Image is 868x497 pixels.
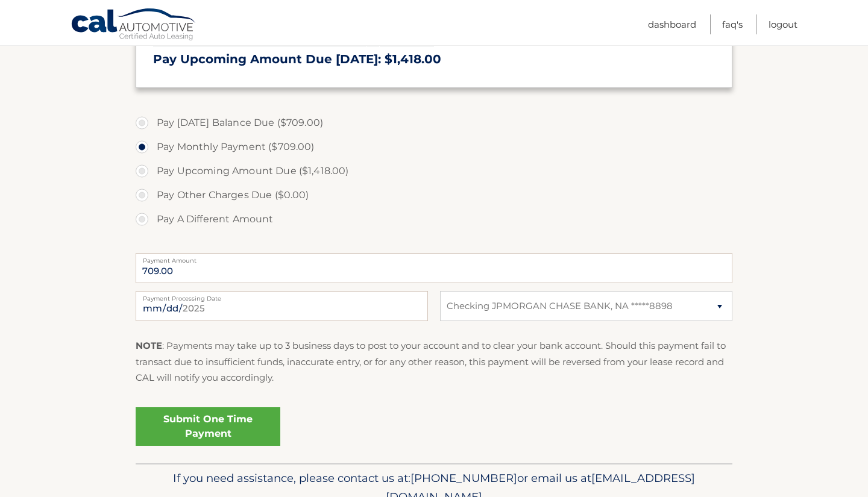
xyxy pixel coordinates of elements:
[136,135,732,159] label: Pay Monthly Payment ($709.00)
[136,338,732,386] p: : Payments may take up to 3 business days to post to your account and to clear your bank account....
[71,8,197,43] a: Cal Automotive
[136,111,732,135] label: Pay [DATE] Balance Due ($709.00)
[722,14,743,34] a: FAQ's
[136,159,732,183] label: Pay Upcoming Amount Due ($1,418.00)
[136,291,428,321] input: Payment Date
[769,14,797,34] a: Logout
[136,207,732,231] label: Pay A Different Amount
[136,340,162,351] strong: NOTE
[136,253,732,263] label: Payment Amount
[648,14,696,34] a: Dashboard
[136,183,732,207] label: Pay Other Charges Due ($0.00)
[153,52,715,67] h3: Pay Upcoming Amount Due [DATE]: $1,418.00
[136,407,280,446] a: Submit One Time Payment
[410,471,517,485] span: [PHONE_NUMBER]
[136,291,428,301] label: Payment Processing Date
[136,253,732,283] input: Payment Amount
